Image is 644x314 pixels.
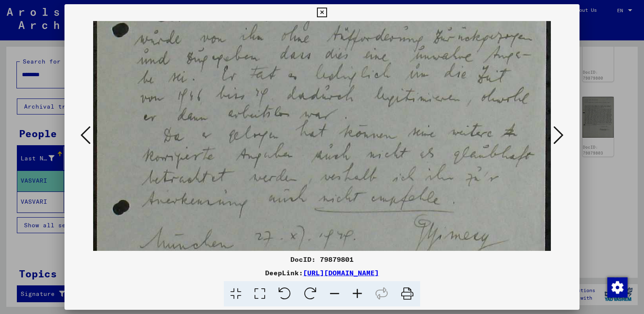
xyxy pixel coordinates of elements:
[607,277,628,298] img: Change consent
[64,268,580,278] div: DeepLink:
[607,277,627,297] div: Change consent
[64,254,580,264] div: DocID: 79879801
[303,269,379,277] a: [URL][DOMAIN_NAME]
